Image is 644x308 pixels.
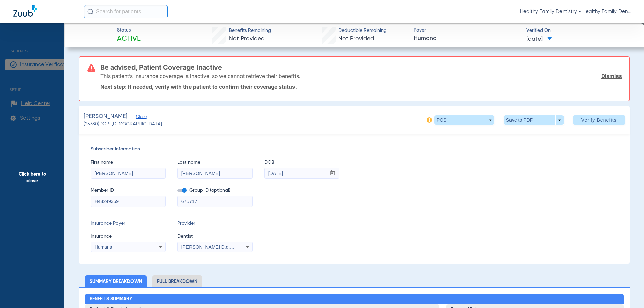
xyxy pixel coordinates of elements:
[100,64,622,71] h3: Be advised, Patient Coverage Inactive
[117,34,141,44] span: Active
[91,159,166,166] span: First name
[610,276,644,308] iframe: Chat Widget
[427,117,432,123] img: info-icon
[91,146,618,153] span: Subscriber Information
[100,83,622,90] p: Next step: If needed, verify with the patient to confirm their coverage status.
[91,187,166,194] span: Member ID
[326,168,339,179] button: Open calendar
[95,244,112,250] span: Humana
[177,233,253,240] span: Dentist
[338,36,374,42] span: Not Provided
[100,73,300,79] p: This patient’s insurance coverage is inactive, so we cannot retrieve their benefits.
[87,9,93,15] img: Search Icon
[504,115,564,125] button: Save to PDF
[414,27,521,34] span: Payer
[338,27,387,34] span: Deductible Remaining
[229,27,271,34] span: Benefits Remaining
[84,121,162,128] span: (25380) DOB: [DEMOGRAPHIC_DATA]
[177,220,253,227] span: Provider
[177,187,253,194] span: Group ID (optional)
[13,5,37,17] img: Zuub Logo
[91,220,166,227] span: Insurance Payer
[229,36,265,42] span: Not Provided
[573,115,625,125] button: Verify Benefits
[181,244,261,250] span: [PERSON_NAME] D.d.s. 1760601264
[152,275,202,287] li: Full Breakdown
[87,64,95,72] img: error-icon
[136,114,142,121] span: Close
[85,275,147,287] li: Summary Breakdown
[85,294,624,305] h2: Benefits Summary
[581,117,617,123] span: Verify Benefits
[520,8,631,15] span: Healthy Family Dentistry - Healthy Family Dentistry
[84,5,168,18] input: Search for patients
[84,112,127,121] span: [PERSON_NAME]
[526,35,552,43] span: [DATE]
[601,73,622,79] a: Dismiss
[91,233,166,240] span: Insurance
[434,115,494,125] button: POS
[117,27,141,34] span: Status
[526,27,633,34] span: Verified On
[177,159,253,166] span: Last name
[264,159,339,166] span: DOB
[414,34,521,43] span: Humana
